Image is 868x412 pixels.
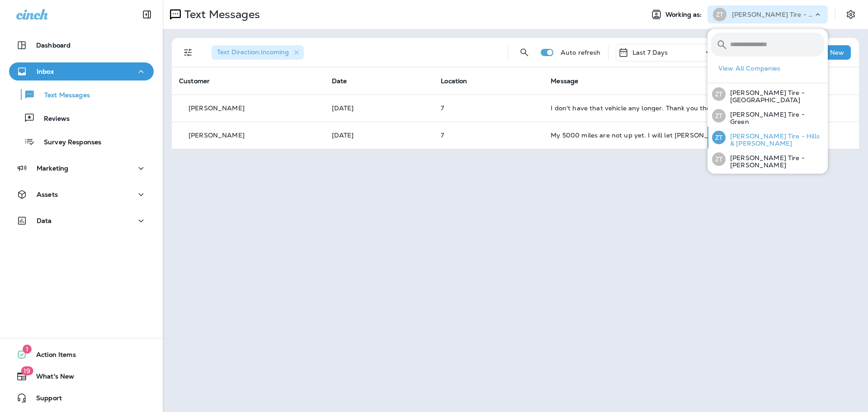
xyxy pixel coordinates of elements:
button: Filters [179,43,197,62]
p: Data [37,217,52,224]
p: Text Messages [181,8,260,21]
span: 7 [441,131,444,139]
button: ZT[PERSON_NAME] Tire - [GEOGRAPHIC_DATA] [708,83,828,105]
button: Dashboard [9,36,154,54]
span: 19 [21,366,33,375]
button: Support [9,389,154,407]
span: What's New [27,373,74,384]
span: Date [332,77,347,85]
p: Assets [37,191,58,198]
div: ZT [712,152,726,166]
p: Marketing [37,165,68,172]
button: View All Companies [715,62,828,76]
span: Message [551,77,578,85]
p: Reviews [35,115,70,123]
button: Assets [9,185,154,204]
button: Survey Responses [9,132,154,151]
button: Data [9,212,154,230]
p: Survey Responses [35,138,101,147]
div: My 5000 miles are not up yet. I will let Neal know when it is time. Thank You [551,132,745,139]
p: New [830,49,844,56]
p: Inbox [37,68,54,75]
div: ZT [713,8,726,21]
div: Text Direction:Incoming [212,45,304,60]
span: Action Items [27,351,76,362]
p: [PERSON_NAME] Tire - Green [732,11,813,18]
p: [PERSON_NAME] Tire - [PERSON_NAME] [726,154,824,169]
p: [PERSON_NAME] Tire - [GEOGRAPHIC_DATA] [726,89,824,104]
p: Dashboard [36,42,71,49]
span: Support [27,394,62,405]
p: Aug 24, 2025 10:05 AM [332,104,427,112]
span: 1 [23,345,32,354]
p: Last 7 Days [632,49,668,56]
p: [PERSON_NAME] [189,104,245,112]
button: Text Messages [9,85,154,104]
p: Auto refresh [561,49,601,56]
p: [PERSON_NAME] Tire - Hills & [PERSON_NAME] [726,133,824,147]
div: ZT [712,131,726,144]
button: ZT[PERSON_NAME] Tire - [PERSON_NAME] [708,148,828,170]
button: 19What's New [9,367,154,385]
button: Marketing [9,159,154,177]
button: ZT[PERSON_NAME] Tire - Green [708,105,828,127]
p: [PERSON_NAME] Tire - Green [726,111,824,125]
span: 7 [441,104,444,112]
button: 1Action Items [9,346,154,364]
p: Text Messages [35,91,90,100]
span: Text Direction : Incoming [217,48,289,56]
span: Location [441,77,467,85]
button: Collapse Sidebar [134,5,160,24]
span: Customer [179,77,210,85]
p: [PERSON_NAME] [189,132,245,139]
button: Inbox [9,62,154,81]
div: I don't have that vehicle any longer. Thank you though. [551,104,745,112]
div: ZT [712,109,726,123]
button: Reviews [9,109,154,128]
button: Settings [843,6,859,23]
button: ZT[PERSON_NAME] Tire - Hills & [PERSON_NAME] [708,127,828,148]
p: Aug 21, 2025 11:25 AM [332,132,427,139]
div: ZT [712,87,726,101]
span: Working as: [665,11,704,19]
button: Search Messages [515,43,533,62]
